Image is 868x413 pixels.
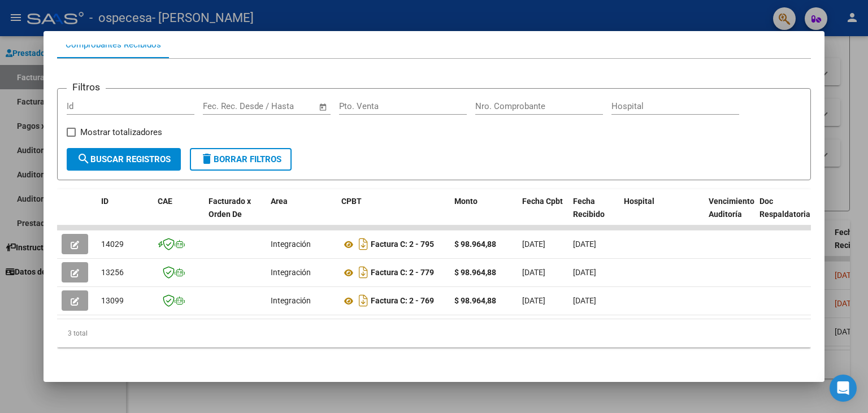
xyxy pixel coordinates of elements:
span: Buscar Registros [77,154,171,164]
strong: Factura C: 2 - 769 [371,297,434,306]
datatable-header-cell: CAE [153,189,204,239]
span: Facturado x Orden De [209,197,251,219]
button: Buscar Registros [67,148,181,171]
strong: $ 98.964,88 [454,296,496,305]
input: End date [250,101,305,111]
strong: $ 98.964,88 [454,268,496,277]
span: Monto [454,197,478,206]
span: Mostrar totalizadores [80,125,162,139]
datatable-header-cell: Vencimiento Auditoría [704,189,755,239]
span: 14029 [101,240,124,249]
datatable-header-cell: Fecha Cpbt [518,189,568,239]
button: Borrar Filtros [190,148,292,171]
div: 3 total [57,319,811,347]
span: Doc Respaldatoria [759,197,810,219]
span: Area [271,197,288,206]
input: Start date [203,101,240,111]
strong: $ 98.964,88 [454,240,496,249]
datatable-header-cell: Hospital [619,189,704,239]
i: Descargar documento [356,292,371,310]
datatable-header-cell: ID [97,189,153,239]
mat-icon: delete [200,152,214,166]
div: Open Intercom Messenger [830,375,857,402]
strong: Factura C: 2 - 779 [371,268,434,277]
span: [DATE] [522,268,545,277]
span: [DATE] [573,240,596,249]
div: Comprobantes Recibidos [66,38,161,51]
span: Integración [271,240,311,249]
span: Integración [271,268,311,277]
span: Integración [271,296,311,305]
span: CAE [158,197,172,206]
h3: Filtros [67,80,106,94]
span: Vencimiento Auditoría [709,197,754,219]
span: [DATE] [573,268,596,277]
span: 13256 [101,268,124,277]
datatable-header-cell: Doc Respaldatoria [755,189,823,239]
datatable-header-cell: Fecha Recibido [568,189,619,239]
span: [DATE] [573,296,596,305]
datatable-header-cell: Monto [450,189,518,239]
datatable-header-cell: Facturado x Orden De [204,189,266,239]
i: Descargar documento [356,263,371,281]
span: CPBT [341,197,362,206]
datatable-header-cell: CPBT [337,189,450,239]
span: 13099 [101,296,124,305]
span: Borrar Filtros [200,154,281,164]
span: [DATE] [522,240,545,249]
datatable-header-cell: Area [266,189,337,239]
mat-icon: search [77,152,90,166]
span: ID [101,197,108,206]
span: [DATE] [522,296,545,305]
span: Hospital [624,197,654,206]
button: Open calendar [316,101,329,114]
span: Fecha Cpbt [522,197,563,206]
span: Fecha Recibido [573,197,605,219]
strong: Factura C: 2 - 795 [371,240,434,249]
i: Descargar documento [356,235,371,253]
